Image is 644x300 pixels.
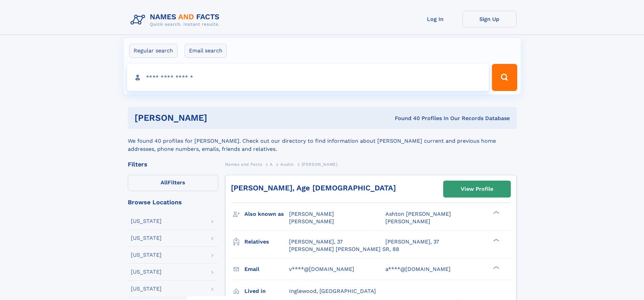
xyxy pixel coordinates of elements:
[131,235,162,241] div: [US_STATE]
[244,236,289,248] h3: Relatives
[461,181,493,197] div: View Profile
[270,160,273,168] a: A
[385,211,451,217] span: Ashton [PERSON_NAME]
[408,11,462,27] a: Log In
[289,246,399,253] a: [PERSON_NAME] [PERSON_NAME] SR, 88
[280,162,294,167] span: Austin
[492,238,500,242] div: ❯
[289,288,376,294] span: Inglewood, [GEOGRAPHIC_DATA]
[127,64,489,91] input: search input
[128,11,225,29] img: Logo Names and Facts
[302,162,338,167] span: [PERSON_NAME]
[301,115,510,122] div: Found 40 Profiles In Our Records Database
[280,160,294,168] a: Austin
[135,114,301,122] h1: [PERSON_NAME]
[128,199,218,205] div: Browse Locations
[289,218,334,225] span: [PERSON_NAME]
[289,238,343,246] a: [PERSON_NAME], 37
[131,286,162,292] div: [US_STATE]
[270,162,273,167] span: A
[244,285,289,297] h3: Lived in
[492,265,500,270] div: ❯
[161,179,168,186] span: All
[231,184,396,192] a: [PERSON_NAME], Age [DEMOGRAPHIC_DATA]
[129,44,177,58] label: Regular search
[462,11,517,27] a: Sign Up
[244,263,289,275] h3: Email
[385,218,430,225] span: [PERSON_NAME]
[128,129,517,153] div: We found 40 profiles for [PERSON_NAME]. Check out our directory to find information about [PERSON...
[131,218,162,224] div: [US_STATE]
[492,64,517,91] button: Search Button
[444,181,510,197] a: View Profile
[131,252,162,258] div: [US_STATE]
[225,160,262,168] a: Names and Facts
[185,44,227,58] label: Email search
[128,175,218,191] label: Filters
[385,238,439,246] a: [PERSON_NAME], 37
[492,210,500,215] div: ❯
[289,211,334,217] span: [PERSON_NAME]
[131,269,162,275] div: [US_STATE]
[128,161,218,167] div: Filters
[244,208,289,220] h3: Also known as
